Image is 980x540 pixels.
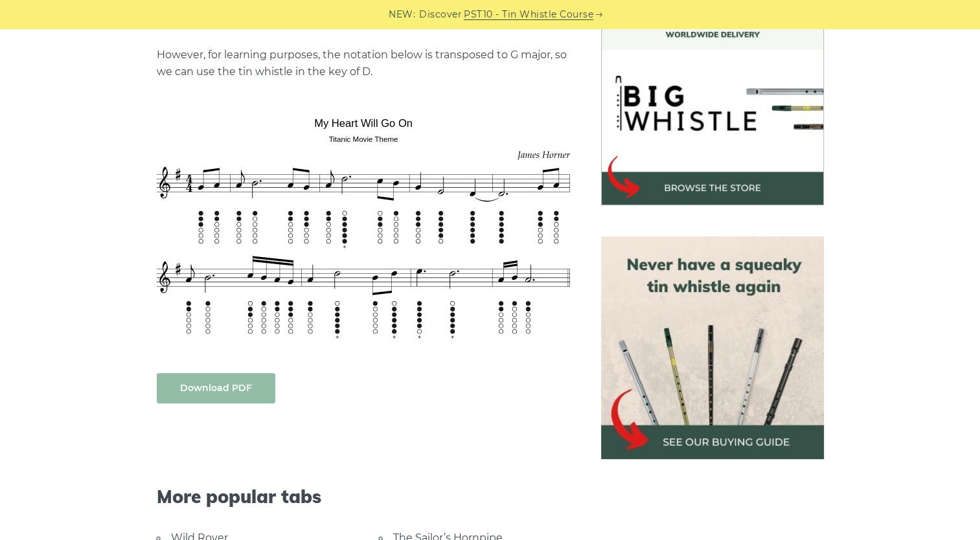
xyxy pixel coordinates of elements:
img: tin whistle buying guide [601,236,824,459]
span: Discover [419,7,462,22]
a: Download PDF [157,373,275,403]
a: PST10 - Tin Whistle Course [464,7,593,22]
span: NEW: [389,7,415,22]
span: More popular tabs [157,486,570,508]
img: My Heart Will Go On Tin Whistle Tab & Sheet Music [157,107,570,346]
